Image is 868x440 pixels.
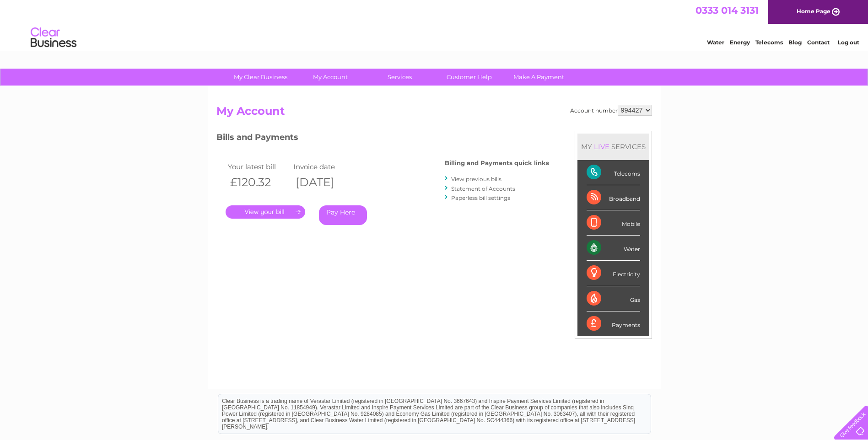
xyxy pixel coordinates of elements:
[587,210,640,236] div: Mobile
[291,161,357,173] td: Invoice date
[292,69,368,86] a: My Account
[587,160,640,185] div: Telecoms
[807,39,830,46] a: Contact
[291,173,357,192] th: [DATE]
[451,185,515,192] a: Statement of Accounts
[226,173,291,192] th: £120.32
[695,5,759,16] a: 0333 014 3131
[838,39,859,46] a: Log out
[30,24,77,52] img: logo.png
[587,185,640,210] div: Broadband
[431,69,507,86] a: Customer Help
[587,261,640,286] div: Electricity
[319,205,367,225] a: Pay Here
[587,311,640,336] div: Payments
[226,161,291,173] td: Your latest bill
[788,39,802,46] a: Blog
[587,286,640,311] div: Gas
[451,176,501,182] a: View previous bills
[501,69,577,86] a: Make A Payment
[730,39,750,46] a: Energy
[577,134,649,160] div: MY SERVICES
[218,5,651,44] div: Clear Business is a trading name of Verastar Limited (registered in [GEOGRAPHIC_DATA] No. 3667643...
[451,194,510,201] a: Paperless bill settings
[223,69,298,86] a: My Clear Business
[226,205,305,219] a: .
[587,236,640,261] div: Water
[216,131,549,147] h3: Bills and Payments
[592,142,611,151] div: LIVE
[445,160,549,166] h4: Billing and Payments quick links
[570,105,652,116] div: Account number
[707,39,724,46] a: Water
[755,39,783,46] a: Telecoms
[362,69,437,86] a: Services
[216,105,652,122] h2: My Account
